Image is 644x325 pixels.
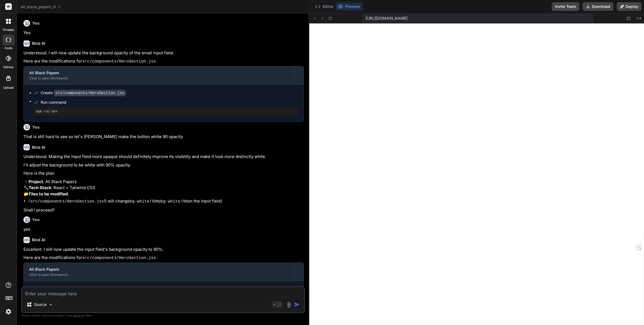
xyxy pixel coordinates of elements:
h6: You [32,20,40,26]
button: Download [583,2,613,11]
img: icon [294,302,300,307]
h6: Bind AI [32,237,45,243]
label: GitHub [3,65,13,70]
img: attachment [286,302,292,308]
code: src/components/HeroSection.jsx [82,256,156,260]
p: Understood. I will now update the background opacity of the email input field. [23,50,304,56]
button: Preview [336,3,362,10]
img: Pick Models [48,302,53,307]
div: All Black Papers [29,70,289,76]
p: Shall I proceed? [23,207,304,213]
p: Understood. Making the input field more opaque should definitely improve its visibility and make ... [23,154,304,160]
iframe: Preview [309,23,644,325]
code: /src/components/HeroSection.jsx [28,199,104,204]
code: src/components/HeroSection.jsx [82,59,156,64]
div: Click to open Workbench [29,76,289,80]
p: Here are the modifications for . [23,255,304,261]
span: privacy [73,314,83,317]
h6: Bind AI [32,41,45,46]
p: Here are the modifications for . [23,58,304,65]
img: settings [4,307,13,316]
label: code [5,46,12,50]
li: (I will change to on the input field) [28,198,304,205]
label: threads [2,28,14,32]
p: Always double-check its answers. Your in Bind [21,313,305,318]
h6: You [32,124,40,130]
code: bg-white/90 [161,199,188,204]
code: src/components/HeroSection.jsx [54,90,126,96]
p: yes [23,226,304,232]
p: Excellent. I will now update the input field's background opacity to 90%. [23,246,304,253]
span: [URL][DOMAIN_NAME] [366,16,408,21]
strong: Project [29,179,43,184]
p: Source [34,302,47,307]
button: Invite Team [552,2,579,11]
div: Click to open Workbench [29,273,289,277]
h6: Bind AI [32,145,45,150]
label: Upload [3,85,14,90]
strong: Files to be modified [29,191,68,196]
button: All Black PapersClick to open Workbench [24,263,295,281]
h6: You [32,217,40,222]
div: Create [41,90,126,96]
strong: Tech Stack [29,185,51,190]
button: Editor [313,3,336,10]
button: Deploy [617,2,642,11]
p: Here is the plan: [23,170,304,177]
pre: npm run dev [36,109,296,114]
div: All Black Papers [29,267,289,272]
p: 🔹 : All Black Papers 🔧 : React + Tailwind CSS 📁 : [23,179,304,197]
span: all_black_papers_iii [21,4,61,10]
code: bg-white/50 [130,199,157,204]
p: Yes [23,30,304,36]
p: I'll adjust the background to be white with 90% opacity. [23,162,304,168]
span: Run command [41,100,298,105]
p: That is still hard to see so let's [PERSON_NAME] make the button white 90 opacity [23,134,304,140]
button: All Black PapersClick to open Workbench [24,66,295,84]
